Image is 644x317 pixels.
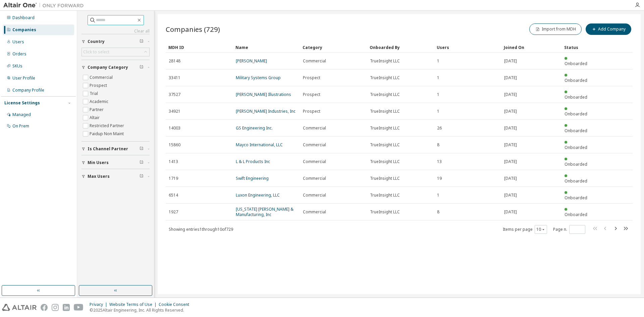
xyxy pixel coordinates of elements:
span: Clear filter [140,174,144,179]
button: Company Category [82,60,150,75]
span: 1 [437,193,439,198]
span: [DATE] [504,109,517,114]
span: Onboarded [565,178,587,184]
a: [US_STATE] [PERSON_NAME] & Manufacturing, Inc [236,206,293,217]
img: linkedin.svg [63,304,70,311]
div: Click to select [83,49,109,55]
span: [DATE] [504,159,517,164]
span: Onboarded [565,145,587,150]
a: [PERSON_NAME] Illustrations [236,92,291,97]
a: Luxon Engineering, LLC [236,192,280,198]
button: Min Users [82,155,150,170]
span: 1 [437,109,439,114]
a: GS Engineering Inc. [236,125,273,131]
span: TrueInsight LLC [370,142,400,148]
span: 28148 [169,58,180,64]
span: [DATE] [504,142,517,148]
span: Commercial [303,209,326,215]
span: TrueInsight LLC [370,58,400,64]
label: Partner [90,106,105,114]
span: [DATE] [504,75,517,81]
span: 8 [437,142,439,148]
span: 26 [437,125,442,131]
span: TrueInsight LLC [370,75,400,81]
div: Users [12,39,24,45]
span: Companies (729) [166,24,220,34]
span: Commercial [303,193,326,198]
label: Commercial [90,73,114,82]
label: Altair [90,114,101,122]
img: facebook.svg [41,304,48,311]
div: Category [303,42,364,53]
span: Clear filter [140,39,144,44]
span: TrueInsight LLC [370,176,400,181]
a: Swift Engineering [236,175,269,181]
span: Clear filter [140,160,144,165]
span: 6514 [169,193,178,198]
div: Dashboard [12,15,35,20]
span: TrueInsight LLC [370,92,400,97]
span: [DATE] [504,58,517,64]
label: Paidup Non Maint [90,130,125,138]
div: Managed [12,112,31,117]
span: TrueInsight LLC [370,209,400,215]
a: [PERSON_NAME] [236,58,267,64]
span: 14003 [169,125,180,131]
span: Clear filter [140,146,144,152]
span: Showing entries 1 through 10 of 729 [169,226,233,232]
span: Company Category [88,65,128,70]
div: License Settings [4,100,40,106]
a: Clear all [82,29,150,34]
button: Country [82,34,150,49]
span: Is Channel Partner [88,146,128,152]
span: Onboarded [565,77,587,83]
div: Company Profile [12,88,44,93]
span: Max Users [88,174,110,179]
div: Users [437,42,498,53]
span: TrueInsight LLC [370,109,400,114]
span: 13 [437,159,442,164]
a: Mayco International, LLC [236,142,283,148]
span: 34921 [169,109,180,114]
img: Altair One [3,2,87,9]
label: Trial [90,90,99,98]
div: Orders [12,51,26,57]
div: On Prem [12,123,29,129]
div: Privacy [90,302,109,307]
span: Page n. [553,225,585,234]
a: L & L Products Inc [236,159,270,164]
span: Country [88,39,105,44]
div: Click to select [82,48,149,56]
span: 1413 [169,159,178,164]
span: 15860 [169,142,180,148]
span: Commercial [303,125,326,131]
span: 19 [437,176,442,181]
span: 1927 [169,209,178,215]
span: [DATE] [504,176,517,181]
span: Commercial [303,176,326,181]
span: TrueInsight LLC [370,125,400,131]
div: Website Terms of Use [109,302,159,307]
div: User Profile [12,75,35,81]
span: Onboarded [565,111,587,117]
div: Companies [12,27,36,33]
span: TrueInsight LLC [370,193,400,198]
div: Joined On [504,42,559,53]
div: Cookie Consent [159,302,193,307]
button: Add Company [586,23,631,35]
span: Commercial [303,159,326,164]
span: 1719 [169,176,178,181]
a: [PERSON_NAME] Industries, Inc [236,108,296,114]
div: SKUs [12,63,22,69]
span: [DATE] [504,125,517,131]
div: Name [235,42,297,53]
div: Status [564,42,592,53]
span: 1 [437,92,439,97]
span: Clear filter [140,65,144,70]
span: Prospect [303,92,320,97]
span: Commercial [303,58,326,64]
span: 1 [437,75,439,81]
button: Import from MDH [529,23,582,35]
span: Min Users [88,160,109,165]
span: 8 [437,209,439,215]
